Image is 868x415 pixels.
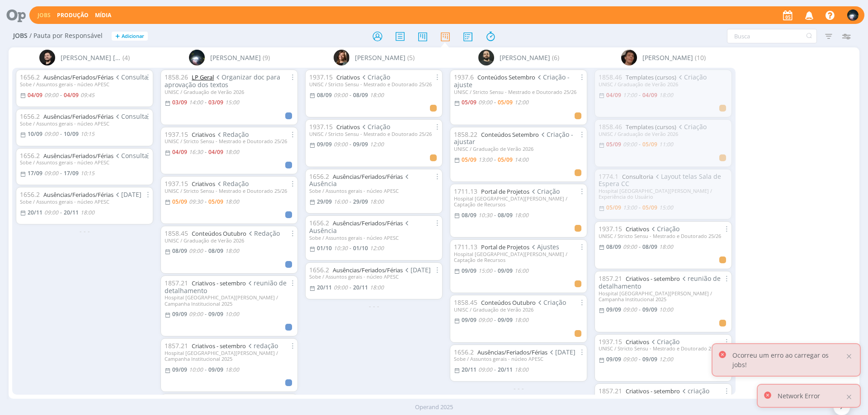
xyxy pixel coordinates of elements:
[225,98,239,106] : 15:00
[623,140,637,148] : 09:00
[353,244,368,252] : 01/10
[360,122,390,131] span: Criação
[20,81,149,87] div: Sobe / Assuntos gerais - núcleo APESC
[599,345,728,351] div: UNISC / Stricto Sensu - Mestrado e Doutorado 25/26
[80,209,94,216] : 18:00
[336,123,360,131] a: Criativos
[639,357,641,362] : -
[454,73,474,81] span: 1937.6
[494,100,496,105] : -
[20,73,40,81] span: 1656.2
[606,306,621,313] : 09/09
[215,179,249,188] span: Redação
[626,338,649,346] a: Criativos
[606,355,621,363] : 09/09
[454,196,583,207] div: Hospital [GEOGRAPHIC_DATA][PERSON_NAME] / Captação de Recursos
[20,121,149,126] div: Sobe / Assuntos gerais - núcleo APESC
[165,279,188,287] span: 1857.21
[639,142,641,147] : -
[39,50,55,65] img: B
[333,173,403,181] a: Ausências/Feriados/Férias
[334,284,348,291] : 09:00
[529,187,560,196] span: Criação
[208,310,223,318] : 09/09
[28,169,42,177] : 17/09
[498,98,513,106] : 05/09
[28,91,42,99] : 04/09
[192,342,246,350] a: Criativos - setembro
[599,172,618,181] span: 1774.1
[43,73,113,81] a: Ausências/Feriados/Férias
[208,148,223,156] : 04/09
[225,366,239,373] : 18:00
[626,387,680,395] a: Criativos - setembro
[20,112,40,121] span: 1656.2
[165,89,294,95] div: UNISC / Graduação de Verão 2026
[113,190,142,199] span: [DATE]
[54,12,91,19] button: Produção
[317,198,332,205] : 29/09
[215,130,249,139] span: Redação
[454,242,477,251] span: 1711.13
[309,131,439,137] div: UNISC / Stricto Sensu - Mestrado e Doutorado 25/26
[44,209,58,216] : 09:00
[778,391,820,401] p: Network Error
[514,366,528,373] : 18:00
[494,367,496,373] : -
[205,248,207,254] : -
[498,316,513,324] : 09/09
[302,301,446,311] div: - - -
[349,285,351,290] : -
[462,366,476,373] : 20/11
[498,211,513,219] : 08/09
[309,266,329,274] span: 1656.2
[113,151,148,160] span: Consulta
[28,209,42,216] : 20/11
[20,199,149,205] div: Sobe / Assuntos gerais - núcleo APESC
[317,284,332,291] : 20/11
[659,306,673,313] : 10:00
[622,173,653,181] a: Consultoria
[659,91,673,99] : 18:00
[192,229,246,238] a: Conteúdos Outubro
[189,98,203,106] : 14:00
[309,122,333,131] span: 1937.15
[123,53,130,62] span: (4)
[208,198,223,205] : 05/09
[494,317,496,323] : -
[208,366,223,373] : 09/09
[225,310,239,318] : 10:00
[676,73,707,81] span: Criação
[370,284,384,291] : 18:00
[44,130,58,138] : 09:00
[552,53,559,62] span: (6)
[676,122,707,131] span: Criação
[454,187,477,196] span: 1711.13
[205,100,207,105] : -
[43,112,113,121] a: Ausências/Feriados/Férias
[210,53,261,62] span: [PERSON_NAME]
[64,91,79,99] : 04/09
[599,233,728,239] div: UNISC / Stricto Sensu - Mestrado e Doutorado 25/26
[732,350,844,369] p: Ocorreu um erro ao carregar os jobs!
[659,243,673,251] : 18:00
[20,190,40,199] span: 1656.2
[695,53,706,62] span: (10)
[599,188,728,200] div: Hospital [GEOGRAPHIC_DATA][PERSON_NAME] / Experiência do Usuário
[514,316,528,324] : 18:00
[43,191,113,199] a: Ausências/Feriados/Férias
[454,348,474,356] span: 1656.2
[263,53,270,62] span: (9)
[165,341,188,350] span: 1857.21
[454,130,573,146] span: Criação - ajustar
[847,9,859,21] img: G
[115,32,120,41] span: +
[317,140,332,148] : 09/09
[165,188,294,194] div: UNISC / Stricto Sensu - Mestrado e Doutorado 25/26
[599,73,622,81] span: 1858.46
[208,98,223,106] : 03/09
[659,204,673,211] : 15:00
[639,93,641,98] : -
[172,310,187,318] : 09/09
[454,89,583,95] div: UNISC / Stricto Sensu - Mestrado e Doutorado 25/26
